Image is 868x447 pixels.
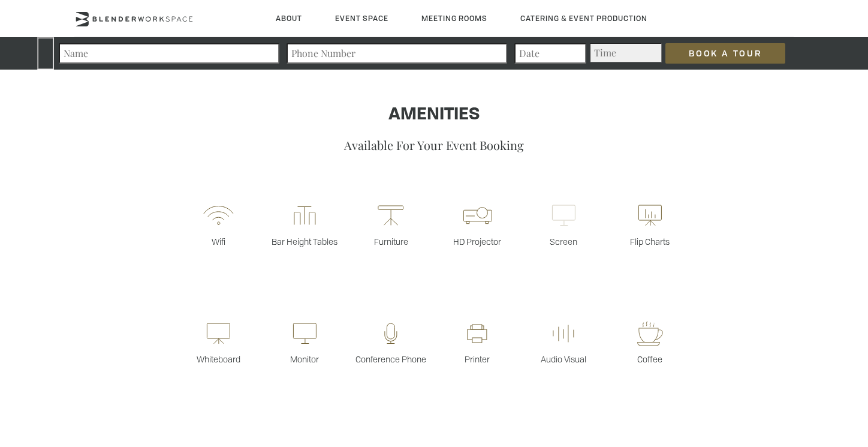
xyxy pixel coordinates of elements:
input: Phone Number [287,43,507,64]
p: Furniture [348,236,434,247]
p: Conference Phone [348,353,434,365]
p: Monitor [261,353,348,365]
input: Book a Tour [665,43,785,64]
p: Printer [434,353,520,365]
p: Whiteboard [175,353,261,365]
p: Screen [520,236,607,247]
p: Audio Visual [520,353,607,365]
p: Available For Your Event Booking [74,137,794,153]
input: Date [514,43,586,64]
h1: Amenities [74,106,794,125]
iframe: Chat Widget [808,389,868,447]
p: Coffee [607,353,693,365]
p: Flip Charts [607,236,693,247]
p: Bar Height Tables [261,236,348,247]
p: HD Projector [434,236,520,247]
p: Wifi [175,236,261,247]
input: Name [59,43,279,64]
